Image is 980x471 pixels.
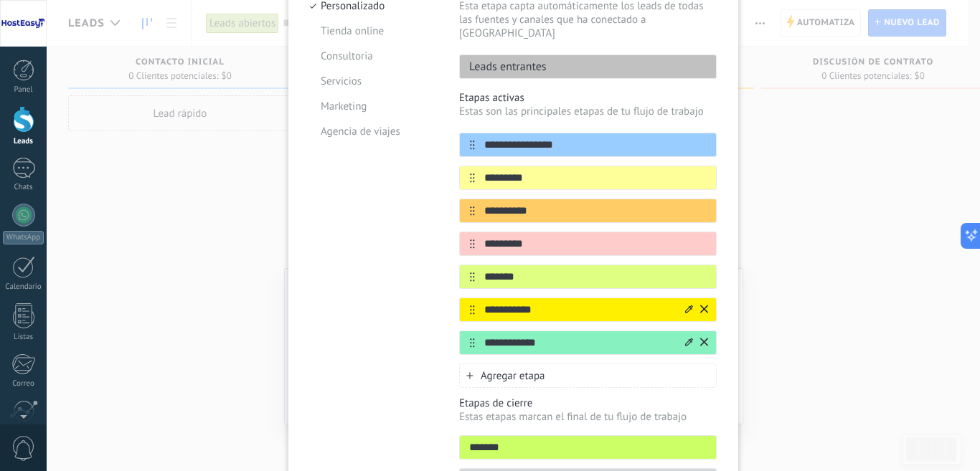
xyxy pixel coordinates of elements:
p: Leads entrantes [460,60,547,74]
div: Correo [3,379,44,389]
li: Agencia de viajes [310,119,438,144]
p: Estas etapas marcan el final de tu flujo de trabajo [459,410,717,424]
li: Marketing [310,94,438,119]
div: Chats [3,183,44,192]
p: Etapas de cierre [459,396,717,410]
div: Listas [3,333,44,342]
p: Etapas activas [459,91,717,105]
div: Panel [3,85,44,95]
div: Leads [3,137,44,146]
p: Estas son las principales etapas de tu flujo de trabajo [459,105,717,118]
li: Consultoria [310,44,438,69]
div: WhatsApp [3,231,44,244]
li: Servicios [310,69,438,94]
span: Agregar etapa [481,369,545,383]
div: Calendario [3,282,44,292]
li: Tienda online [310,19,438,44]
